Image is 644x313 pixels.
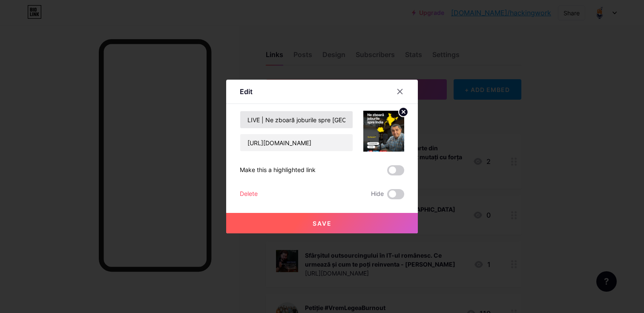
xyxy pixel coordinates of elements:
[226,213,418,233] button: Save
[371,189,384,199] span: Hide
[240,111,353,128] input: Title
[240,86,253,97] div: Edit
[240,165,316,175] div: Make this a highlighted link
[313,220,332,227] span: Save
[240,189,258,199] div: Delete
[240,134,353,151] input: URL
[363,111,404,152] img: link_thumbnail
